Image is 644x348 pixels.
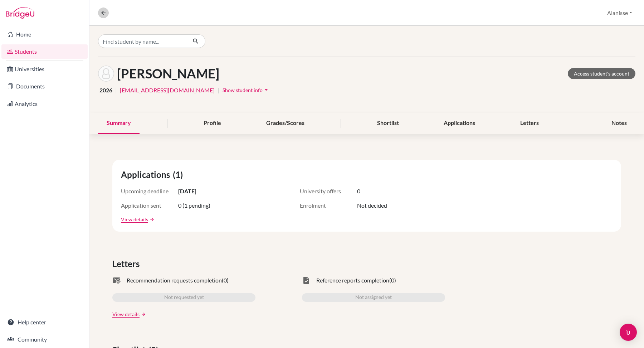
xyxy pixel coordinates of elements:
span: University offers [300,187,357,195]
button: Alanisse [604,6,635,20]
span: Show student info [223,87,263,93]
span: Not requested yet [164,293,204,302]
span: task [302,276,311,285]
img: Bridge-U [6,7,34,19]
span: Application sent [121,201,178,210]
span: (0) [389,276,396,285]
span: Upcoming deadline [121,187,178,195]
div: Shortlist [369,113,408,134]
a: View details [121,216,148,223]
span: Not assigned yet [355,293,392,302]
a: View details [112,310,140,318]
i: arrow_drop_down [263,86,270,93]
span: Recommendation requests completion [127,276,222,285]
a: [EMAIL_ADDRESS][DOMAIN_NAME] [120,86,215,95]
span: Enrolment [300,201,357,210]
span: Not decided [357,201,387,210]
span: (0) [222,276,229,285]
a: arrow_forward [140,312,146,317]
a: Students [1,44,88,59]
a: Home [1,27,88,42]
span: [DATE] [178,187,196,195]
a: arrow_forward [148,217,155,222]
span: | [115,86,117,95]
span: Letters [112,257,142,270]
div: Letters [512,113,547,134]
a: Community [1,332,88,347]
span: Applications [121,168,173,181]
span: Reference reports completion [316,276,389,285]
a: Analytics [1,97,88,111]
input: Find student by name... [98,34,187,48]
span: 2026 [99,86,112,95]
div: Notes [603,113,635,134]
button: Show student infoarrow_drop_down [222,84,270,96]
div: Profile [195,113,230,134]
a: Universities [1,62,88,76]
span: | [218,86,219,95]
span: 0 (1 pending) [178,201,210,210]
h1: [PERSON_NAME] [117,66,219,81]
span: 0 [357,187,360,195]
div: Grades/Scores [258,113,313,134]
img: Vance Fletcher's avatar [98,66,114,82]
a: Access student's account [568,68,635,79]
a: Documents [1,79,88,93]
div: Summary [98,113,140,134]
a: Help center [1,315,88,329]
div: Applications [435,113,484,134]
span: (1) [173,168,186,181]
span: mark_email_read [112,276,121,285]
div: Open Intercom Messenger [620,324,637,341]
